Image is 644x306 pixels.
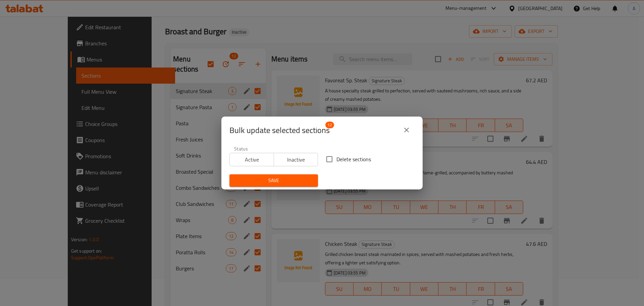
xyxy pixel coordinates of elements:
button: close [398,122,415,138]
span: Save [235,176,313,185]
button: Active [229,153,274,166]
button: Inactive [274,153,318,166]
span: Active [232,155,271,165]
button: Save [229,174,318,187]
span: Inactive [277,155,316,165]
span: Selected section count [229,125,330,136]
span: 12 [325,122,334,128]
span: Delete sections [336,155,371,163]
